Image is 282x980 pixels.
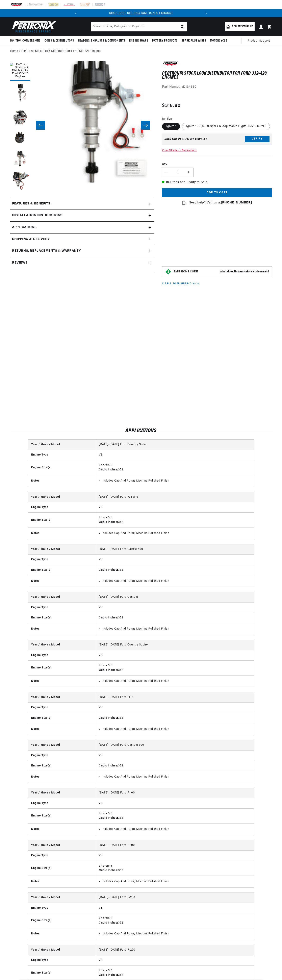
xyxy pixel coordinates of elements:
td: [DATE]-[DATE] Ford F-100 [96,840,254,851]
strong: Cubic Inches: [99,869,118,872]
span: Add my vehicle [232,25,253,29]
td: 352 [96,761,254,771]
strong: What does this emissions code mean? [220,270,269,273]
strong: Liters: [99,864,108,867]
strong: Liters: [99,917,108,920]
td: 352 [96,713,254,723]
td: V8 [96,555,254,565]
td: 5.8 352 [96,513,254,528]
strong: Cubic Inches: [99,521,118,524]
div: Announcement [80,11,202,16]
td: 5.8 352 [96,913,254,928]
th: Year / Make / Model [28,544,96,555]
span: Motorcycle [210,39,227,43]
strong: Liters: [99,464,108,467]
a: Applications [10,222,154,234]
summary: Product Support [248,36,272,46]
td: V8 [96,650,254,660]
p: In-Stock and Ready to Ship [162,180,272,185]
th: Year / Make / Model [28,892,96,903]
td: V8 [96,903,254,913]
th: Engine Type [28,450,96,460]
button: Translation missing: en.sections.announcements.previous_announcement [72,9,80,17]
th: Notes [28,623,96,635]
td: 5.8 352 [96,809,254,824]
td: 5.8 352 [96,861,254,876]
strong: EMISSIONS CODE [174,270,198,273]
th: Notes [28,876,96,887]
button: Load image 1 in gallery view [10,61,30,81]
h2: Installation instructions [12,213,62,218]
th: Engine Type [28,502,96,512]
td: [DATE]-[DATE] Ford F-250 [96,945,254,955]
td: V8 [96,602,254,613]
button: Add to cart [162,188,272,197]
td: [DATE]-[DATE] Ford Fairlane [96,492,254,502]
th: Notes [28,575,96,587]
strong: Cubic Inches: [99,669,118,672]
span: Battery Products [152,39,178,43]
span: Ignition Conversions [10,39,41,43]
th: Engine Type [28,798,96,808]
button: Load image 5 in gallery view [10,149,30,170]
td: V8 [96,450,254,460]
h1: PerTronix Stock Look Distributor for Ford 332-428 Engines [162,71,272,80]
span: Headers, Exhausts & Components [78,39,125,43]
th: Engine Size(s) [28,761,96,771]
th: Notes [28,723,96,735]
strong: Cubic Inches: [99,616,118,619]
span: Product Support [248,39,270,43]
strong: Cubic Inches: [99,568,118,571]
img: Pertronix [10,20,56,34]
th: Engine Size(s) [28,809,96,824]
th: Engine Size(s) [28,661,96,676]
th: Engine Type [28,703,96,713]
td: [DATE]-[DATE] Ford Country Squire [96,640,254,650]
li: Includes Cap And Rotor; Machine Polished Finish [102,727,251,731]
a: Add my vehicle [225,22,255,31]
summary: Motorcycle [208,36,229,46]
summary: Shipping & Delivery [10,234,154,245]
th: Engine Size(s) [28,460,96,475]
span: Engine Swaps [129,39,148,43]
button: Load image 3 in gallery view [10,105,30,125]
span: Coils & Distributors [45,39,74,43]
h2: Returns, Replacements & Warranty [12,248,81,254]
th: Engine Size(s) [28,513,96,528]
button: Translation missing: en.sections.announcements.next_announcement [202,9,210,17]
li: Includes Cap And Rotor; Machine Polished Finish [102,479,251,483]
span: Spark Plug Wires [182,39,206,43]
input: Search Part #, Category or Keyword [91,22,187,31]
td: V8 [96,955,254,965]
div: Does This part fit My vehicle? [164,138,207,141]
th: Year / Make / Model [28,840,96,851]
td: V8 [96,502,254,512]
a: Home [10,49,18,53]
button: Slide left [36,121,45,130]
td: V8 [96,798,254,808]
li: Includes Cap And Rotor; Machine Polished Finish [102,827,251,831]
th: Notes [28,528,96,539]
img: Emissions code [165,269,172,275]
summary: Reviews [10,257,154,269]
summary: Installation instructions [10,210,154,221]
span: Applications [12,225,36,230]
strong: [PHONE_NUMBER] [221,201,252,204]
h2: Applications [10,429,272,434]
summary: Engine Swaps [127,36,150,46]
div: 1 of 2 [80,11,202,16]
th: Year / Make / Model [28,592,96,602]
th: Engine Type [28,955,96,965]
legend: Ignition [162,117,172,121]
button: EMISSIONS CODEWhat does this emissions code mean? [174,270,269,274]
th: Year / Make / Model [28,692,96,703]
td: [DATE]-[DATE] Ford Galaxie 500 [96,544,254,555]
media-gallery: Gallery Viewer [10,61,154,190]
td: [DATE]-[DATE] Ford F-100 [96,788,254,798]
button: Search Part #, Category or Keyword [178,22,187,31]
th: Notes [28,675,96,687]
li: Includes Cap And Rotor; Machine Polished Finish [102,627,251,631]
button: Load image 4 in gallery view [10,127,30,147]
th: Year / Make / Model [28,440,96,450]
th: Notes [28,771,96,783]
